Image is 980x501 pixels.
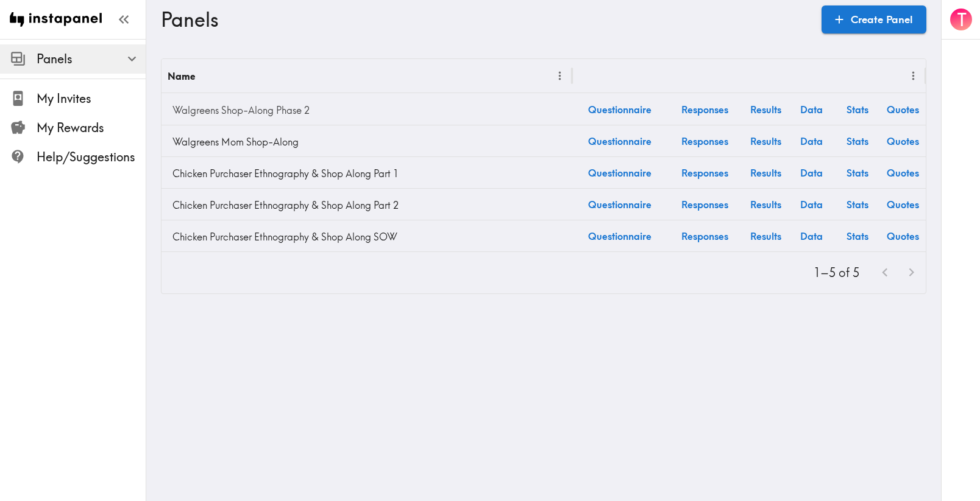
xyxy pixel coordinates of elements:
[880,157,926,188] a: Quotes
[822,5,926,33] a: Create Panel
[168,161,566,186] a: Chicken Purchaser Ethnography & Shop Along Part 1
[572,125,667,156] a: Questionnaire
[572,189,667,220] a: Questionnaire
[37,119,146,136] span: My Rewards
[667,189,743,220] a: Responses
[572,94,667,125] a: Questionnaire
[667,125,743,156] a: Responses
[957,9,967,30] span: T
[168,193,566,217] a: Chicken Purchaser Ethnography & Shop Along Part 2
[168,225,566,249] a: Chicken Purchaser Ethnography & Shop Along SOW
[814,264,859,281] p: 1–5 of 5
[949,7,973,32] button: T
[834,189,880,220] a: Stats
[37,51,146,68] span: Panels
[834,94,880,125] a: Stats
[789,189,834,220] a: Data
[572,157,667,188] a: Questionnaire
[789,94,834,125] a: Data
[667,220,743,251] a: Responses
[743,157,789,188] a: Results
[580,66,598,85] button: Sort
[743,189,789,220] a: Results
[880,125,926,156] a: Quotes
[743,94,789,125] a: Results
[834,220,880,251] a: Stats
[161,8,812,31] h3: Panels
[789,157,834,188] a: Data
[550,66,569,85] button: Menu
[168,130,566,154] a: Walgreens Mom Shop-Along
[789,220,834,251] a: Data
[880,94,926,125] a: Quotes
[168,70,195,82] div: Name
[37,90,146,107] span: My Invites
[196,66,215,85] button: Sort
[834,125,880,156] a: Stats
[37,149,146,166] span: Help/Suggestions
[743,125,789,156] a: Results
[572,220,667,251] a: Questionnaire
[904,66,923,85] button: Menu
[667,157,743,188] a: Responses
[667,94,743,125] a: Responses
[789,125,834,156] a: Data
[834,157,880,188] a: Stats
[168,98,566,122] a: Walgreens Shop-Along Phase 2
[880,220,926,251] a: Quotes
[880,189,926,220] a: Quotes
[743,220,789,251] a: Results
